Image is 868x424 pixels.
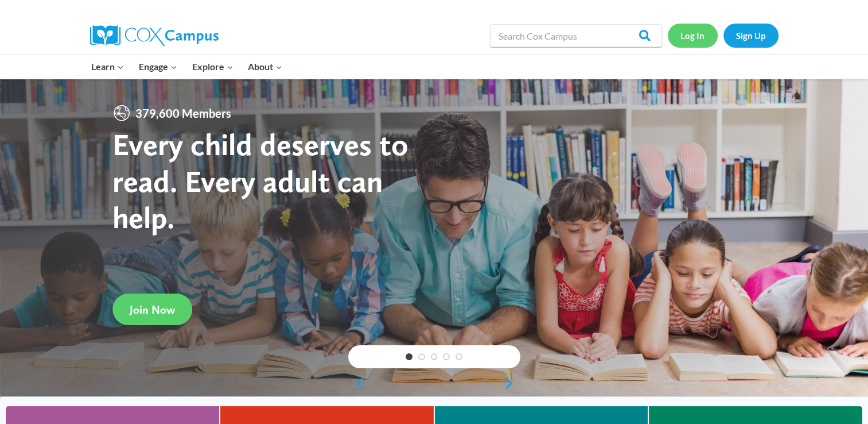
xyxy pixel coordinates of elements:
[443,353,450,360] a: 4
[348,376,365,390] a: previous
[112,294,192,326] a: Join Now
[112,126,408,236] strong: Every child deserves to read. Every adult can help.
[490,24,662,47] input: Search Cox Campus
[90,25,219,46] img: Cox Campus
[456,353,462,360] a: 5
[668,24,718,47] a: Log In
[84,55,290,79] nav: Primary Navigation
[130,303,175,317] span: Join Now
[668,24,779,47] nav: Secondary Navigation
[240,55,290,79] button: Child menu of About
[406,353,412,360] a: 1
[185,55,241,79] button: Child menu of Explore
[131,104,236,122] span: 379,600 Members
[431,353,438,360] a: 3
[131,55,185,79] button: Child menu of Engage
[348,372,520,395] div: content slider buttons
[503,376,520,390] a: next
[84,55,132,79] button: Child menu of Learn
[418,353,425,360] a: 2
[723,24,779,47] a: Sign Up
